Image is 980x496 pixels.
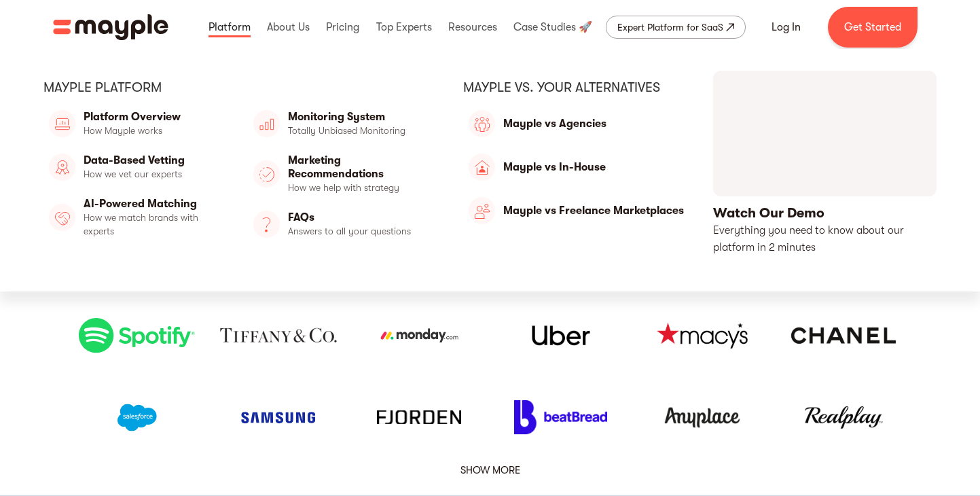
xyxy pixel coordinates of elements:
[53,14,168,40] a: home
[373,5,435,49] div: Top Experts
[736,338,980,496] iframe: Chat Widget
[43,79,436,96] div: Mayple platform
[445,5,501,49] div: Resources
[264,5,313,49] div: About Us
[606,16,746,39] a: Expert Platform for SaaS
[323,5,363,49] div: Pricing
[205,5,254,49] div: Platform
[463,79,687,96] div: Mayple vs. Your Alternatives
[53,14,168,40] img: Mayple logo
[755,11,817,43] a: Log In
[828,7,918,48] a: Get Started
[452,461,528,479] a: SHOW MORE
[713,71,937,256] a: open lightbox
[617,19,723,35] div: Expert Platform for SaaS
